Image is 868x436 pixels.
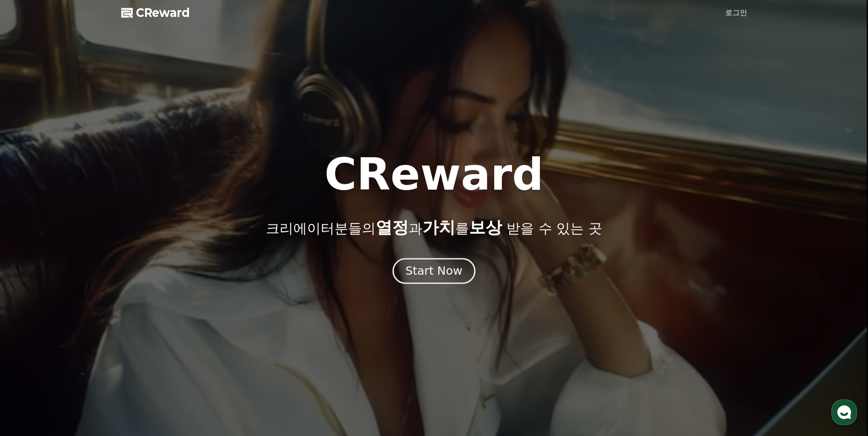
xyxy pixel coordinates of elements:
button: Start Now [393,258,475,284]
p: 크리에이터분들의 과 를 받을 수 있는 곳 [266,218,602,237]
span: 가치 [422,218,455,237]
a: 로그인 [725,7,747,18]
span: 보상 [469,218,502,237]
span: 열정 [376,218,409,237]
span: 설정 [141,303,152,311]
div: Start Now [405,263,462,279]
a: Start Now [394,268,474,276]
a: CReward [121,5,190,20]
a: 홈 [3,290,60,313]
span: 홈 [29,303,34,311]
a: 설정 [118,290,176,313]
a: 대화 [60,290,118,313]
span: CReward [136,5,190,20]
h1: CReward [324,153,544,197]
span: 대화 [84,304,95,311]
